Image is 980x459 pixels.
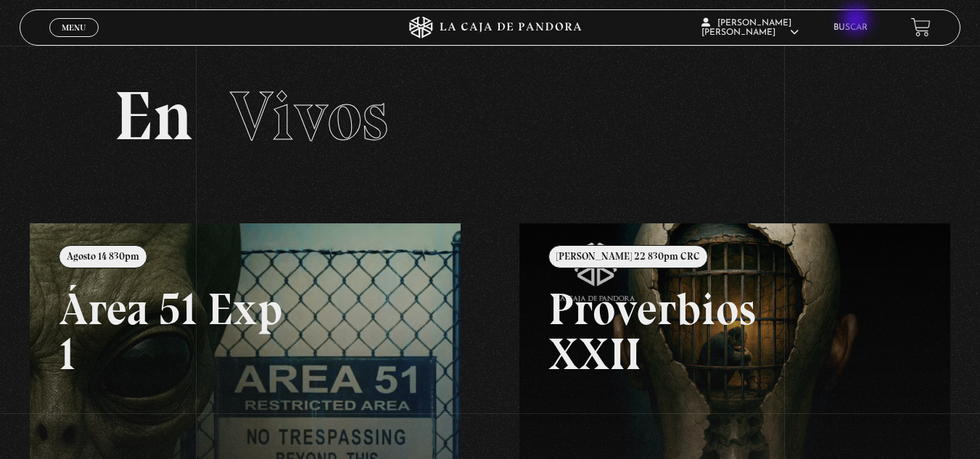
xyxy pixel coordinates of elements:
[230,75,388,157] span: Vivos
[114,82,867,151] h2: En
[701,19,799,37] span: [PERSON_NAME] [PERSON_NAME]
[911,17,931,37] a: View your shopping cart
[57,35,91,45] span: Cerrar
[833,23,868,32] a: Buscar
[62,23,86,32] span: Menu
